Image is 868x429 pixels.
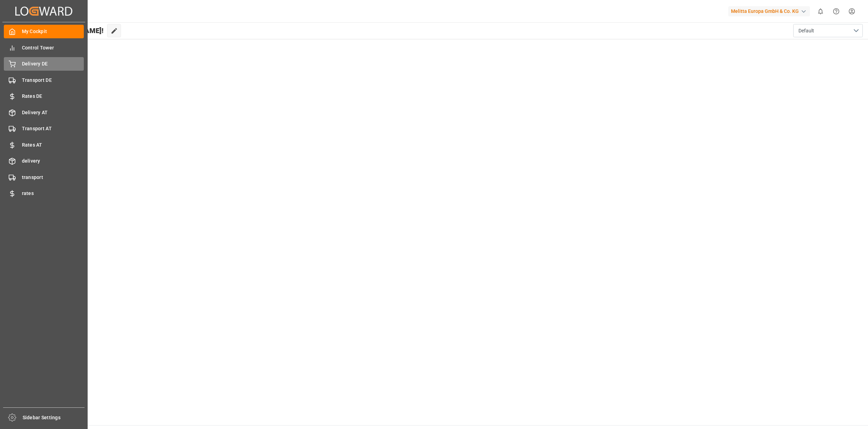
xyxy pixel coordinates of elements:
a: delivery [4,154,84,168]
span: Delivery AT [22,109,84,116]
a: Transport DE [4,73,84,87]
a: Delivery AT [4,106,84,119]
span: transport [22,174,84,181]
span: Delivery DE [22,60,84,68]
a: rates [4,187,84,200]
span: Default [798,27,814,34]
span: Transport DE [22,77,84,84]
button: Melitta Europa GmbH & Co. KG [728,5,813,18]
span: rates [22,190,84,197]
a: transport [4,170,84,184]
span: Rates DE [22,93,84,100]
a: Transport AT [4,122,84,135]
span: Transport AT [22,125,84,132]
button: Help Center [828,3,844,19]
span: Rates AT [22,141,84,149]
a: Control Tower [4,41,84,54]
button: open menu [793,24,863,37]
span: My Cockpit [22,28,84,35]
button: show 0 new notifications [813,3,828,19]
a: Rates DE [4,89,84,103]
div: Melitta Europa GmbH & Co. KG [728,6,810,16]
span: Sidebar Settings [23,414,85,421]
a: Rates AT [4,138,84,151]
span: delivery [22,157,84,165]
a: Delivery DE [4,57,84,71]
a: My Cockpit [4,25,84,38]
span: Control Tower [22,44,84,52]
